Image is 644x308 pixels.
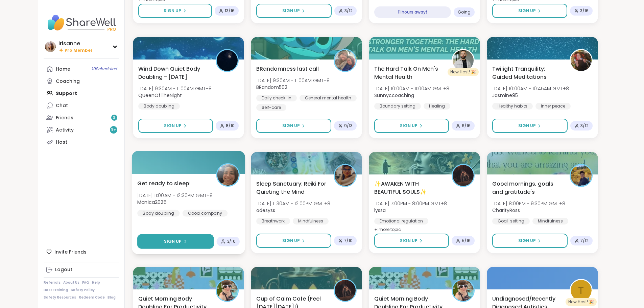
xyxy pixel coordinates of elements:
b: Jasmine95 [492,92,518,99]
a: Redeem Code [79,295,105,300]
span: Sign Up [164,8,181,14]
div: Emotional regulation [374,218,428,224]
div: Good company [182,210,228,216]
div: Healthy habits [492,103,533,110]
span: 8 / 10 [226,123,235,128]
b: BRandom502 [256,84,287,91]
img: QueenOfTheNight [217,50,238,71]
a: Help [92,280,100,285]
button: Sign Up [256,4,332,18]
div: General mental health [300,95,357,101]
a: Safety Policy [71,288,95,292]
button: Sign Up [374,119,449,133]
span: Wind Down Quiet Body Doubling - [DATE] [138,65,208,81]
b: QueenOfTheNight [138,92,182,99]
a: Logout [44,264,119,276]
img: Adrienne_QueenOfTheDawn [217,280,238,301]
a: Safety Resources [44,295,76,300]
span: Sign Up [400,238,418,244]
span: [DATE] 7:00PM - 8:00PM GMT+8 [374,200,447,207]
span: ✨AWAKEN WITH BEAUTIFUL SOULS✨ [374,180,444,196]
a: Home10Scheduled [44,63,119,75]
div: New Host! 🎉 [448,68,479,76]
span: The Hard Talk On Men's Mental Health [374,65,444,81]
a: Chat [44,99,119,112]
span: 7 / 10 [344,238,353,243]
span: 3 / 10 [227,239,236,244]
img: BRandom502 [335,50,356,71]
button: Sign Up [256,234,331,248]
div: Host [56,139,67,146]
a: Referrals [44,280,61,285]
button: Sign Up [138,119,213,133]
span: [DATE] 9:30AM - 11:00AM GMT+8 [138,85,212,92]
span: Pro Member [65,48,93,53]
div: Daily check-in [256,95,297,101]
div: Body doubling [137,210,180,216]
img: Sunnyccoaching [453,50,474,71]
span: Sign Up [282,123,300,129]
span: [DATE] 10:00AM - 11:00AM GMT+8 [374,85,449,92]
span: 5 / 16 [462,238,471,243]
span: 3 / 12 [580,123,589,128]
span: 3 / 12 [344,8,353,14]
div: Boundary setting [374,103,421,110]
div: Mindfulness [293,218,329,224]
b: CharityRoss [492,207,520,214]
a: Host Training [44,288,68,292]
img: odesyss [335,165,356,186]
img: lyssa [335,280,356,301]
span: T [578,283,584,299]
span: 6 / 16 [462,123,471,128]
div: New Host! 🎉 [566,298,597,306]
span: [DATE] 11:30AM - 12:00PM GMT+8 [256,200,330,207]
span: Sign Up [282,8,300,14]
span: Sign Up [164,238,182,244]
div: Activity [56,127,74,134]
div: Inner peace [535,103,571,110]
span: 10 Scheduled [92,66,117,72]
img: Monica2025 [217,164,238,186]
span: Good mornings, goals and gratitude's [492,180,562,196]
span: 13 / 16 [225,8,235,14]
span: Sign Up [282,238,300,244]
b: Monica2025 [137,199,166,206]
button: Sign Up [492,4,567,18]
b: odesyss [256,207,275,214]
img: irisanne [45,41,56,52]
div: Healing [424,103,450,110]
div: Breathwork [256,218,290,224]
div: Mindfulness [532,218,568,224]
span: Twilight Tranquility: Guided Meditations [492,65,562,81]
span: Going [458,9,471,15]
div: Body doubling [138,103,180,110]
div: Chat [56,102,68,109]
a: Friends3 [44,112,119,124]
img: ShareWell Nav Logo [44,11,119,34]
a: Blog [108,295,116,300]
span: 7 / 12 [580,238,589,243]
button: Sign Up [374,234,449,248]
img: Jasmine95 [571,50,592,71]
div: Logout [55,266,72,273]
button: Sign Up [492,119,568,133]
span: [DATE] 8:00PM - 9:30PM GMT+8 [492,200,565,207]
div: Coaching [56,78,80,85]
button: Sign Up [256,119,331,133]
a: FAQ [82,280,89,285]
span: Get ready to sleep! [137,179,191,187]
span: 3 [113,115,115,121]
span: [DATE] 11:00AM - 12:30PM GMT+8 [137,192,213,198]
a: Coaching [44,75,119,87]
a: Activity9+ [44,124,119,136]
div: 11 hours away! [374,6,451,18]
div: Invite Friends [44,246,119,258]
div: Goal-setting [492,218,530,224]
span: 9 / 13 [344,123,353,128]
span: Sign Up [518,238,536,244]
a: About Us [63,280,79,285]
span: Sign Up [518,8,536,14]
div: irisanne [58,40,93,47]
span: 3 / 16 [580,8,589,14]
button: Sign Up [138,4,212,18]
